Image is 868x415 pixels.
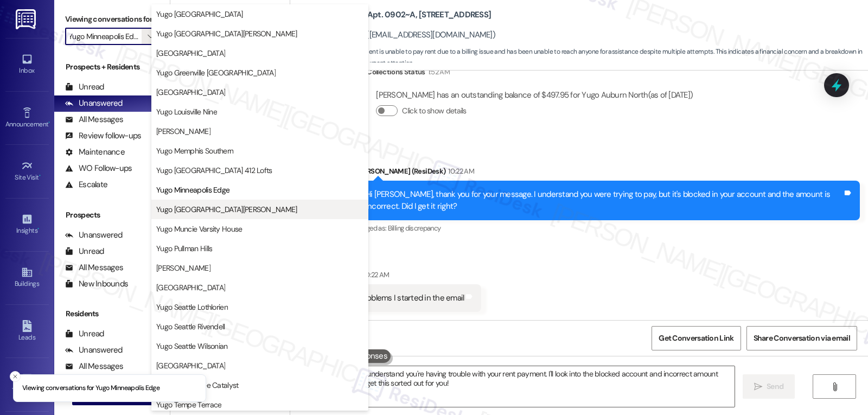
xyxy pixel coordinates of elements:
[5,157,49,186] a: Site Visit •
[48,119,50,126] span: •
[402,105,466,117] label: Click to show details
[156,263,210,273] span: [PERSON_NAME]
[156,48,225,59] span: [GEOGRAPHIC_DATA]
[65,146,125,158] div: Maintenance
[754,382,762,391] i: 
[156,67,276,78] span: Yugo Greenville [GEOGRAPHIC_DATA]
[5,50,49,79] a: Inbox
[54,209,170,221] div: Prospects
[376,90,693,101] div: [PERSON_NAME] has an outstanding balance of $497.95 for Yugo Auburn North (as of [DATE])
[743,374,795,399] button: Send
[296,29,495,41] div: [PERSON_NAME]. ([EMAIL_ADDRESS][DOMAIN_NAME])
[65,130,141,142] div: Review follow-ups
[5,263,49,292] a: Buildings
[296,9,491,21] b: Yugo Auburn North: Apt. 0902~A, [STREET_ADDRESS]
[156,360,225,371] span: [GEOGRAPHIC_DATA]
[445,165,474,177] div: 10:22 AM
[831,382,839,391] i: 
[65,278,128,290] div: New Inbounds
[65,179,107,190] div: Escalate
[156,224,242,234] span: Yugo Muncie Varsity House
[65,328,104,340] div: Unread
[388,224,441,233] span: Billing discrepancy
[65,262,123,273] div: All Messages
[65,344,123,356] div: Unanswered
[16,9,38,29] img: ResiDesk Logo
[767,381,783,392] span: Send
[156,106,217,117] span: Yugo Louisville Nine
[156,243,212,254] span: Yugo Pullman Hills
[5,370,49,399] a: Templates •
[754,333,850,344] span: Share Conversation via email
[156,341,228,352] span: Yugo Seattle Wilsonian
[65,246,104,257] div: Unread
[156,145,233,156] span: Yugo Memphis Southern
[156,126,210,137] span: [PERSON_NAME]
[22,384,159,393] p: Viewing conversations for Yugo Minneapolis Edge
[356,165,860,181] div: [PERSON_NAME] (ResiDesk)
[659,333,733,344] span: Get Conversation Link
[156,302,228,312] span: Yugo Seattle Lothlorien
[10,371,21,382] button: Close toast
[54,308,170,320] div: Residents
[65,163,132,174] div: WO Follow-ups
[65,98,123,109] div: Unanswered
[65,229,123,241] div: Unanswered
[156,28,297,39] span: Yugo [GEOGRAPHIC_DATA][PERSON_NAME]
[367,66,425,78] div: Collections Status
[156,282,225,293] span: [GEOGRAPHIC_DATA]
[70,28,142,45] input: All communities
[356,220,860,236] div: Tagged as:
[316,292,464,304] div: Yes plus the problems I started in the email
[156,204,297,215] span: Yugo [GEOGRAPHIC_DATA][PERSON_NAME]
[37,225,39,233] span: •
[65,114,123,125] div: All Messages
[652,326,741,350] button: Get Conversation Link
[54,61,170,73] div: Prospects + Residents
[366,189,843,212] div: Hi [PERSON_NAME], thank you for your message. I understand you were trying to pay, but it's block...
[303,366,735,407] textarea: Hi {{first_name}}, I understand you're having trouble with your rent payment. I'll look into the ...
[65,81,104,93] div: Unread
[296,46,868,69] span: : The resident is unable to pay rent due to a billing issue and has been unable to reach anyone f...
[156,87,225,98] span: [GEOGRAPHIC_DATA]
[307,269,481,284] div: [PERSON_NAME]
[156,165,272,176] span: Yugo [GEOGRAPHIC_DATA] 412 Lofts
[5,210,49,239] a: Insights •
[361,269,390,280] div: 10:22 AM
[5,317,49,346] a: Leads
[425,66,450,78] div: 1:52 AM
[65,11,159,28] label: Viewing conversations for
[156,184,229,195] span: Yugo Minneapolis Edge
[39,172,41,180] span: •
[156,321,225,332] span: Yugo Seattle Rivendell
[156,9,243,20] span: Yugo [GEOGRAPHIC_DATA]
[746,326,857,350] button: Share Conversation via email
[156,399,221,410] span: Yugo Tempe Terrace
[148,32,154,41] i: 
[65,361,123,372] div: All Messages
